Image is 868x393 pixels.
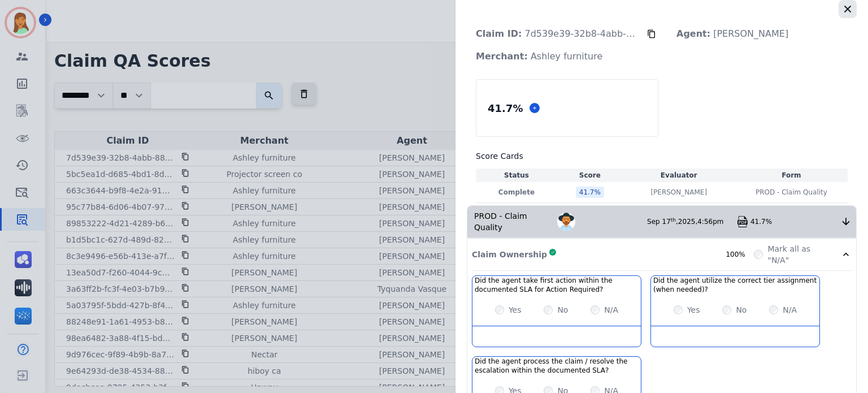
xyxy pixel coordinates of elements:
span: 4:56pm [697,218,723,226]
th: Score [557,169,623,182]
div: 41.7 % [485,98,525,118]
p: Complete [478,188,555,197]
strong: Agent: [676,28,710,39]
div: 100% [726,250,754,259]
h3: Score Cards [476,150,848,162]
p: 7d539e39-32b8-4abb-88dc-2b2d5e29ea5b [467,23,647,45]
p: Claim Ownership [472,249,547,260]
label: N/A [783,304,797,316]
label: No [736,304,747,316]
label: Yes [509,304,522,316]
div: PROD - Claim Quality [467,206,557,237]
div: 41.7% [750,217,840,226]
th: Status [476,169,557,182]
strong: Merchant: [476,51,528,62]
h3: Did the agent take first action within the documented SLA for Action Required? [475,276,639,294]
label: N/A [604,304,618,316]
p: [PERSON_NAME] [650,188,707,197]
sup: th [671,217,676,223]
label: No [557,304,568,316]
div: 41.7 % [576,187,604,198]
label: Yes [687,304,700,316]
label: Mark all as "N/A" [767,243,827,266]
th: Evaluator [623,169,735,182]
h3: Did the agent utilize the correct tier assignment (when needed)? [653,276,817,294]
p: [PERSON_NAME] [667,23,797,45]
span: PROD - Claim Quality [756,188,827,197]
th: Form [735,169,848,182]
img: Avatar [557,213,575,231]
p: Ashley furniture [467,45,611,68]
div: Sep 17 , 2025 , [647,217,737,226]
h3: Did the agent process the claim / resolve the escalation within the documented SLA? [475,357,639,375]
img: qa-pdf.svg [737,216,748,227]
strong: Claim ID: [476,28,522,39]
